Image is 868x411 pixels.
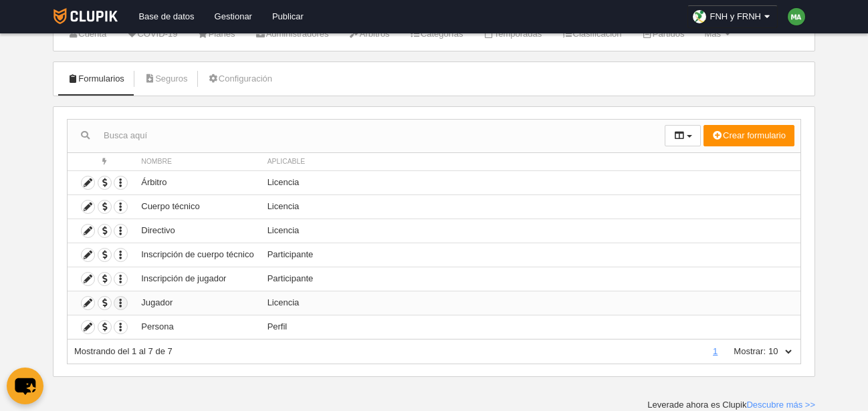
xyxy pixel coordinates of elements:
td: Inscripción de cuerpo técnico [134,243,260,267]
a: Más [697,24,737,44]
a: Seguros [137,69,195,89]
td: Participante [261,267,800,291]
a: 1 [710,346,720,356]
span: Más [704,29,721,39]
label: Mostrar: [720,346,766,358]
button: chat-button [7,368,43,404]
span: Aplicable [267,158,306,165]
a: Formularios [60,69,132,89]
td: Licencia [261,291,800,315]
img: OaHAuFULXqHY.30x30.jpg [693,10,706,23]
a: Planes [190,24,242,44]
span: FNH y FRNH [710,10,761,23]
button: Crear formulario [703,125,794,146]
a: Descubre más >> [746,400,815,410]
a: Categorías [403,24,471,44]
a: Clasificación [554,24,629,44]
a: Configuración [201,69,280,89]
img: Clupik [53,8,118,24]
td: Perfil [261,315,800,339]
td: Directivo [134,219,260,243]
a: Temporadas [475,24,549,44]
span: Mostrando del 1 al 7 de 7 [74,346,173,356]
div: Leverade ahora es Clupik [647,399,815,411]
td: Licencia [261,194,800,219]
a: Cuenta [60,24,114,44]
a: Partidos [635,24,692,44]
a: FNH y FRNH [687,5,778,28]
a: Árbitros [342,24,397,44]
td: Inscripción de jugador [134,267,260,291]
input: Busca aquí [68,126,665,146]
img: c2l6ZT0zMHgzMCZmcz05JnRleHQ9TUEmYmc9NDNhMDQ3.png [788,8,805,25]
td: Persona [134,315,260,339]
td: Jugador [134,291,260,315]
td: Árbitro [134,170,260,194]
td: Participante [261,243,800,267]
a: COVID-19 [119,24,185,44]
a: Administradores [247,24,336,44]
td: Cuerpo técnico [134,194,260,219]
span: Nombre [141,158,172,165]
td: Licencia [261,219,800,243]
td: Licencia [261,170,800,194]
